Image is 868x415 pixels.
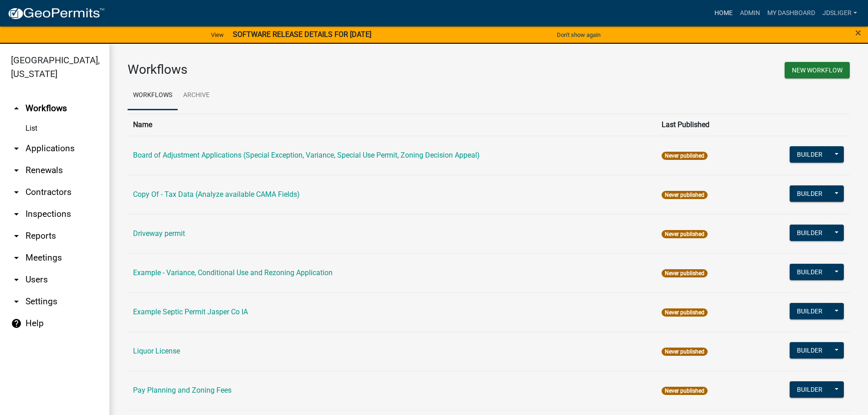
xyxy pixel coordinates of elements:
[662,387,708,395] span: Never published
[656,113,752,136] th: Last Published
[11,231,22,241] i: arrow_drop_down
[133,229,185,238] a: Driveway permit
[662,152,708,160] span: Never published
[11,296,22,307] i: arrow_drop_down
[790,342,830,359] button: Builder
[855,26,861,39] span: ×
[736,5,764,22] a: Admin
[133,347,180,355] a: Liquor License
[133,151,480,159] a: Board of Adjustment Applications (Special Exception, Variance, Special Use Permit, Zoning Decisio...
[11,143,22,154] i: arrow_drop_down
[128,113,656,136] th: Name
[178,81,215,110] a: Archive
[133,307,248,316] a: Example Septic Permit Jasper Co IA
[855,27,861,38] button: Close
[133,268,333,277] a: Example - Variance, Conditional Use and Rezoning Application
[790,303,830,319] button: Builder
[764,5,819,22] a: My Dashboard
[662,191,708,199] span: Never published
[11,209,22,220] i: arrow_drop_down
[662,269,708,277] span: Never published
[11,103,22,114] i: arrow_drop_up
[11,252,22,263] i: arrow_drop_down
[790,185,830,202] button: Builder
[785,62,850,78] button: New Workflow
[207,27,227,42] a: View
[790,264,830,280] button: Builder
[11,187,22,198] i: arrow_drop_down
[128,81,178,110] a: Workflows
[233,30,371,39] strong: SOFTWARE RELEASE DETAILS FOR [DATE]
[128,62,482,77] h3: Workflows
[790,381,830,398] button: Builder
[662,308,708,317] span: Never published
[553,27,604,42] button: Don't show again
[11,165,22,176] i: arrow_drop_down
[790,146,830,163] button: Builder
[819,5,861,22] a: JDSliger
[790,225,830,241] button: Builder
[662,348,708,356] span: Never published
[662,230,708,238] span: Never published
[711,5,736,22] a: Home
[133,190,300,199] a: Copy Of - Tax Data (Analyze available CAMA Fields)
[11,318,22,329] i: help
[133,386,231,395] a: Pay Planning and Zoning Fees
[11,274,22,285] i: arrow_drop_down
